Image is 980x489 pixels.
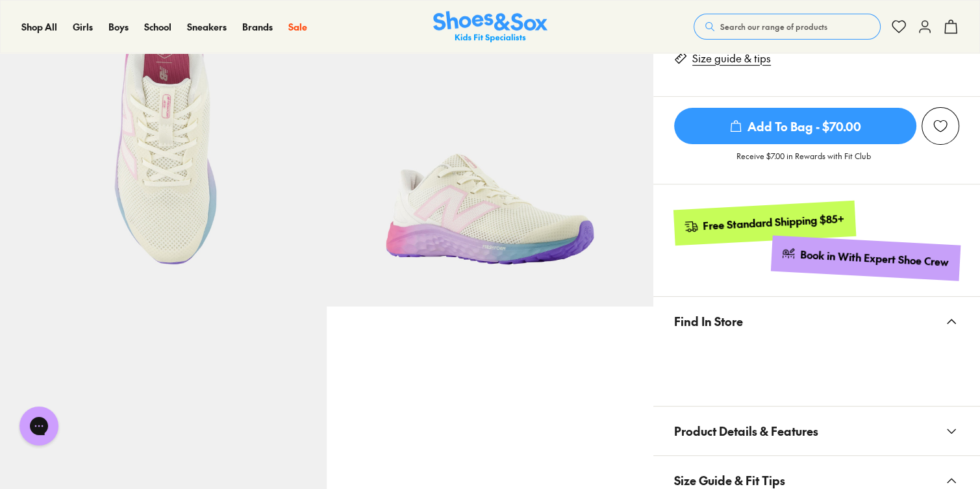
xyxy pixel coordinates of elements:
[108,20,129,34] a: Boys
[242,20,273,34] a: Brands
[771,236,960,281] a: Book in With Expert Shoe Crew
[800,247,949,270] div: Book in With Expert Shoe Crew
[674,108,916,144] span: Add To Bag - $70.00
[653,297,980,345] button: Find In Store
[73,20,93,34] a: Girls
[720,21,827,32] span: Search our range of products
[433,11,547,43] a: Shoes & Sox
[674,302,743,340] span: Find In Store
[922,107,959,145] button: Add to Wishlist
[674,107,916,145] button: Add To Bag - $70.00
[674,412,818,450] span: Product Details & Features
[694,14,881,40] button: Search our range of products
[692,51,771,66] a: Size guide & tips
[703,212,845,233] div: Free Standard Shipping $85+
[187,20,227,34] a: Sneakers
[288,20,307,34] a: Sale
[144,20,171,34] a: School
[13,402,65,450] iframe: Gorgias live chat messenger
[736,150,871,173] p: Receive $7.00 in Rewards with Fit Club
[433,11,547,43] img: SNS_Logo_Responsive.svg
[673,201,855,245] a: Free Standard Shipping $85+
[653,407,980,455] button: Product Details & Features
[21,20,57,34] a: Shop All
[674,345,959,390] iframe: Find in Store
